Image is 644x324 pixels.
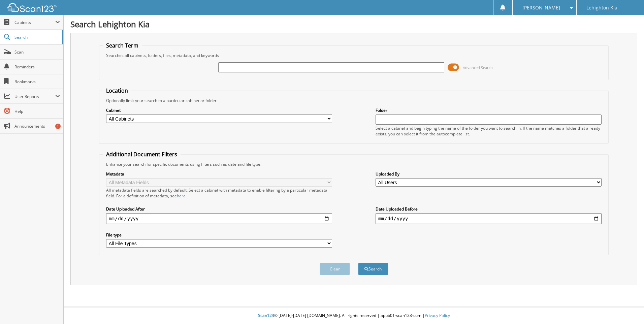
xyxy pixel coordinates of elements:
span: Advanced Search [463,65,493,70]
span: Bookmarks [14,79,60,85]
label: Metadata [106,171,332,177]
legend: Search Term [103,42,142,49]
label: Date Uploaded After [106,206,332,212]
span: Announcements [14,123,60,129]
div: Select a cabinet and begin typing the name of the folder you want to search in. If the name match... [376,125,602,137]
legend: Additional Document Filters [103,151,181,158]
span: Scan [14,49,60,55]
span: Cabinets [14,20,55,25]
span: Reminders [14,64,60,70]
div: © [DATE]-[DATE] [DOMAIN_NAME]. All rights reserved | appb01-scan123-com | [64,307,644,324]
legend: Location [103,87,131,94]
label: File type [106,232,332,238]
h1: Search Lehighton Kia [70,19,637,30]
label: Date Uploaded Before [376,206,602,212]
a: here [177,193,186,199]
img: scan123-logo-white.svg [7,3,57,12]
label: Folder [376,107,602,113]
span: Search [14,34,59,40]
a: Privacy Policy [425,313,450,318]
button: Search [358,263,388,275]
span: Scan123 [258,313,274,318]
div: Searches all cabinets, folders, files, metadata, and keywords [103,53,605,58]
input: start [106,213,332,224]
button: Clear [320,263,350,275]
div: 1 [55,124,61,129]
span: Lehighton Kia [586,6,617,10]
span: Help [14,108,60,114]
div: Enhance your search for specific documents using filters such as date and file type. [103,161,605,167]
label: Cabinet [106,107,332,113]
span: User Reports [14,94,55,99]
label: Uploaded By [376,171,602,177]
span: [PERSON_NAME] [522,6,560,10]
input: end [376,213,602,224]
div: Optionally limit your search to a particular cabinet or folder [103,98,605,103]
div: All metadata fields are searched by default. Select a cabinet with metadata to enable filtering b... [106,187,332,199]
